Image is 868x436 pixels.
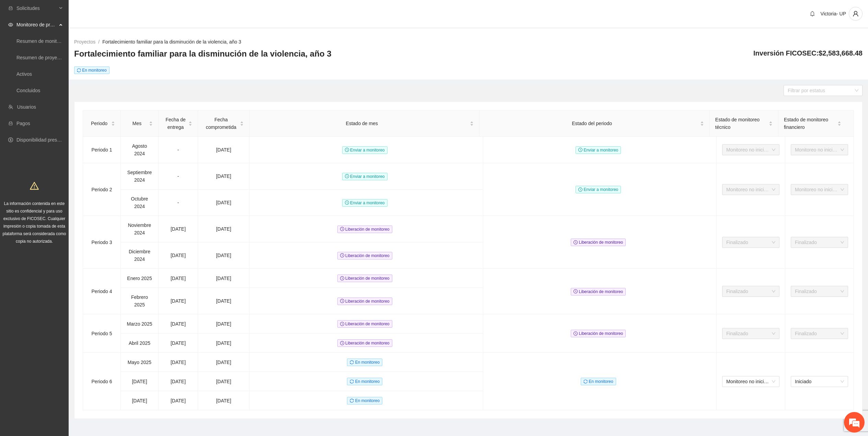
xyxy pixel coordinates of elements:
td: [DATE] [159,372,198,391]
td: [DATE] [198,163,250,190]
td: [DATE] [198,216,250,242]
span: Estado del periodo [485,120,698,127]
span: Solicitudes [16,1,57,15]
span: Finalizado [726,328,775,339]
td: Periodo 1 [83,137,121,163]
span: Monitoreo no iniciado [795,145,844,155]
td: [DATE] [159,242,198,269]
td: Periodo 6 [83,353,121,410]
span: clock-circle [340,276,344,280]
a: Fortalecimiento familiar para la disminución de la violencia, año 3 [102,39,241,45]
span: clock-circle [578,148,582,152]
span: Enviar a monitoreo [342,199,387,207]
td: Febrero 2025 [121,288,159,314]
span: Liberación de monitoreo [571,288,626,295]
h3: Fortalecimiento familiar para la disminución de la violencia, año 3 [74,48,332,59]
td: [DATE] [159,334,198,353]
span: Liberación de monitoreo [571,239,626,246]
span: clock-circle [574,240,578,244]
a: Activos [16,71,32,77]
td: [DATE] [198,372,250,391]
td: Agosto 2024 [121,137,159,163]
span: En monitoreo [347,359,382,366]
a: Resumen de monitoreo [16,38,67,44]
span: clock-circle [340,227,344,231]
td: - [159,190,198,216]
span: En monitoreo [581,378,616,385]
span: La información contenida en este sitio es confidencial y para uso exclusivo de FICOSEC. Cualquier... [3,201,66,244]
a: Usuarios [17,104,36,110]
span: clock-circle [574,331,578,336]
td: [DATE] [198,288,250,314]
span: Enviar a monitoreo [576,146,621,154]
td: [DATE] [198,314,250,334]
span: sync [350,399,354,403]
span: Victoria- UP [821,11,846,16]
span: clock-circle [340,253,344,257]
span: Finalizado [795,286,844,296]
th: Estado de mes [250,110,479,137]
span: / [98,39,100,45]
td: - [159,163,198,190]
td: - [159,137,198,163]
td: [DATE] [159,353,198,372]
span: Finalizado [726,237,775,247]
span: Liberación de monitoreo [337,339,392,347]
span: Estado de monitoreo financiero [784,116,836,131]
span: Liberación de monitoreo [337,226,392,233]
span: Monitoreo de proyectos [16,18,57,32]
td: [DATE] [159,314,198,334]
span: Fecha de entrega [164,116,187,131]
span: clock-circle [578,187,582,192]
span: Fecha comprometida [204,116,239,131]
td: Enero 2025 [121,269,159,288]
span: En monitoreo [74,66,109,74]
button: bell [807,8,818,19]
td: Diciembre 2024 [121,242,159,269]
span: Finalizado [795,237,844,247]
td: Noviembre 2024 [121,216,159,242]
span: bell [807,11,818,16]
td: [DATE] [159,288,198,314]
th: Fecha de entrega [159,110,198,137]
span: Monitoreo no iniciado [726,376,775,387]
span: Finalizado [726,286,775,296]
td: Octubre 2024 [121,190,159,216]
td: [DATE] [159,269,198,288]
span: Mes [126,120,148,127]
span: user [849,11,862,17]
span: clock-circle [574,289,578,293]
td: [DATE] [198,137,250,163]
td: Periodo 2 [83,163,121,216]
span: Monitoreo no iniciado [726,145,775,155]
span: Liberación de monitoreo [337,320,392,328]
td: [DATE] [159,216,198,242]
td: [DATE] [198,334,250,353]
th: Fecha comprometida [198,110,250,137]
td: Abril 2025 [121,334,159,353]
span: Estado de monitoreo técnico [715,116,767,131]
span: warning [30,181,39,190]
th: Mes [121,110,159,137]
span: inbox [8,6,13,11]
span: sync [583,379,588,384]
a: Concluidos [16,88,40,93]
span: sync [350,360,354,364]
span: clock-circle [340,322,344,326]
td: Periodo 4 [83,269,121,314]
span: Liberación de monitoreo [337,298,392,305]
span: Liberación de monitoreo [571,330,626,337]
td: [DATE] [198,353,250,372]
td: [DATE] [121,372,159,391]
span: Finalizado [795,328,844,339]
th: Estado de monitoreo financiero [778,110,847,137]
span: Liberación de monitoreo [337,275,392,282]
span: En monitoreo [347,397,382,404]
span: Iniciado [795,376,844,387]
span: Estado de mes [255,120,468,127]
th: Periodo [83,110,121,137]
h4: Inversión FICOSEC: $2,583,668.48 [753,48,863,58]
span: sync [77,68,81,72]
span: clock-circle [345,148,349,152]
a: Disponibilidad presupuestal [16,137,75,143]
